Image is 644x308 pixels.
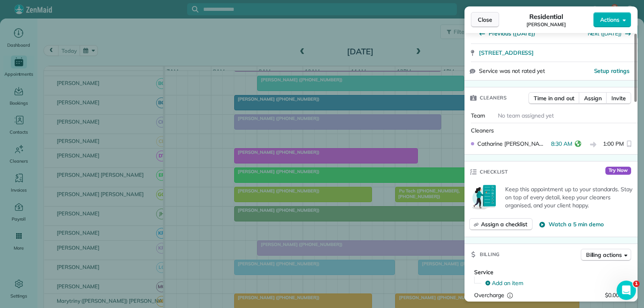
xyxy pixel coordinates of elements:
[479,67,545,75] span: Service was not rated yet
[551,140,572,150] span: 8:30 AM
[481,220,527,228] span: Assign a checklist
[611,94,626,102] span: Invite
[584,94,602,102] span: Assign
[480,250,500,258] span: Billing
[594,67,630,75] button: Setup ratings
[579,92,607,104] button: Assign
[492,279,523,287] span: Add an item
[480,168,508,176] span: Checklist
[489,29,535,37] span: Previous ([DATE])
[539,220,603,228] button: Watch a 5 min demo
[474,269,493,276] span: Service
[469,218,533,230] button: Assign a checklist
[479,49,633,57] a: [STREET_ADDRESS]
[526,21,566,28] span: [PERSON_NAME]
[471,112,485,119] span: Team
[481,277,631,289] button: Add an item
[586,251,622,259] span: Billing actions
[528,92,580,104] button: Time in and out
[549,220,603,228] span: Watch a 5 min demo
[471,127,494,134] span: Cleaners
[603,140,624,150] span: 1:00 PM
[471,12,499,27] button: Close
[588,29,632,37] button: Next ([DATE])
[605,291,619,299] span: $0.00
[605,167,631,175] span: Try Now
[617,281,636,300] iframe: Intercom live chat
[534,94,574,102] span: Time in and out
[479,29,535,37] button: Previous ([DATE])
[474,291,544,299] div: Overcharge
[606,92,631,104] button: Invite
[588,30,622,37] a: Next ([DATE])
[600,16,619,24] span: Actions
[505,185,633,209] p: Keep this appointment up to your standards. Stay on top of every detail, keep your cleaners organ...
[480,94,507,102] span: Cleaners
[479,49,534,57] span: [STREET_ADDRESS]
[477,140,548,148] span: Catharine [PERSON_NAME]
[478,16,492,24] span: Close
[529,12,563,21] span: Residential
[633,281,640,287] span: 1
[498,112,554,119] span: No team assigned yet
